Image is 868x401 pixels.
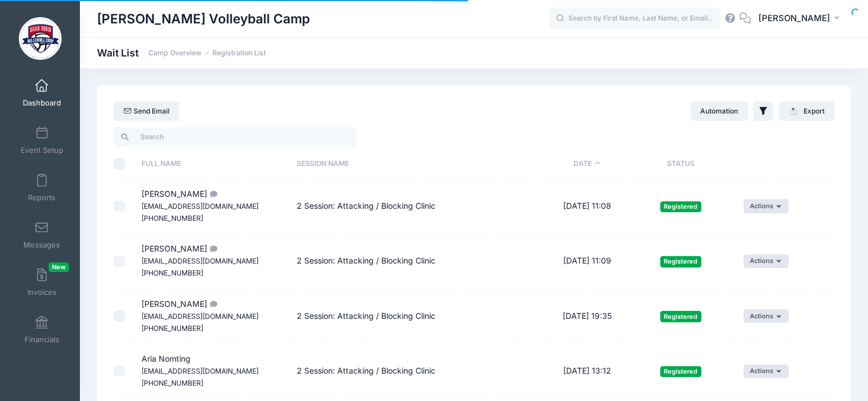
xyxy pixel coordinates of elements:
span: New [49,262,69,272]
a: Dashboard [15,73,69,113]
span: [PERSON_NAME] [142,189,259,222]
button: Actions [744,309,789,323]
button: Actions [744,254,789,268]
small: [EMAIL_ADDRESS][DOMAIN_NAME] [142,367,259,375]
img: David Rubio Volleyball Camp [19,17,62,60]
button: Actions [744,364,789,378]
button: [PERSON_NAME] [751,6,851,32]
span: Messages [23,240,60,250]
span: Registered [660,366,701,377]
td: 2 Session: Attacking / Blocking Clinic [292,179,551,234]
span: Event Setup [21,145,63,155]
td: 2 Session: Attacking / Blocking Clinic [292,344,551,399]
span: Registered [660,201,701,212]
th: : activate to sort column ascending [738,149,834,179]
span: [PERSON_NAME] [142,244,259,277]
small: [PHONE_NUMBER] [142,214,203,222]
i: Naomi and Bianca [207,191,216,198]
a: Event Setup [15,120,69,160]
small: [PHONE_NUMBER] [142,324,203,333]
a: Registration List [212,49,266,58]
h1: [PERSON_NAME] Volleyball Camp [97,6,310,32]
span: Financials [25,335,59,345]
a: Reports [15,168,69,208]
a: Financials [15,310,69,350]
a: Camp Overview [148,49,201,58]
i: Emery played last season for club cactus on the 13 Silver team. [207,301,216,308]
td: [DATE] 19:35 [551,289,623,344]
th: Status: activate to sort column ascending [623,149,738,179]
th: Session Name: activate to sort column ascending [292,149,551,179]
th: Full Name: activate to sort column ascending [136,149,292,179]
span: [PERSON_NAME] [142,299,259,333]
input: Search [114,127,356,147]
a: InvoicesNew [15,262,69,302]
small: [EMAIL_ADDRESS][DOMAIN_NAME] [142,257,259,265]
small: [EMAIL_ADDRESS][DOMAIN_NAME] [142,202,259,210]
button: Automation [691,102,748,121]
a: Messages [15,215,69,255]
span: Aria Nomting [142,354,259,387]
i: Naomi and Bianca [207,245,216,253]
span: Registered [660,256,701,267]
span: [PERSON_NAME] [758,12,830,25]
a: Send Email [114,102,179,121]
th: Date: activate to sort column descending [551,149,623,179]
td: [DATE] 11:09 [551,234,623,289]
span: Registered [660,311,701,322]
h1: Wait List [97,47,266,59]
input: Search by First Name, Last Name, or Email... [549,7,720,30]
small: [PHONE_NUMBER] [142,269,203,277]
small: [PHONE_NUMBER] [142,379,203,387]
td: 2 Session: Attacking / Blocking Clinic [292,234,551,289]
span: Invoices [27,287,56,297]
small: [EMAIL_ADDRESS][DOMAIN_NAME] [142,312,259,321]
span: Dashboard [23,98,61,108]
button: Export [779,102,834,121]
span: Reports [28,193,55,202]
td: [DATE] 13:12 [551,344,623,399]
button: Actions [744,199,789,213]
td: 2 Session: Attacking / Blocking Clinic [292,289,551,344]
td: [DATE] 11:08 [551,179,623,234]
